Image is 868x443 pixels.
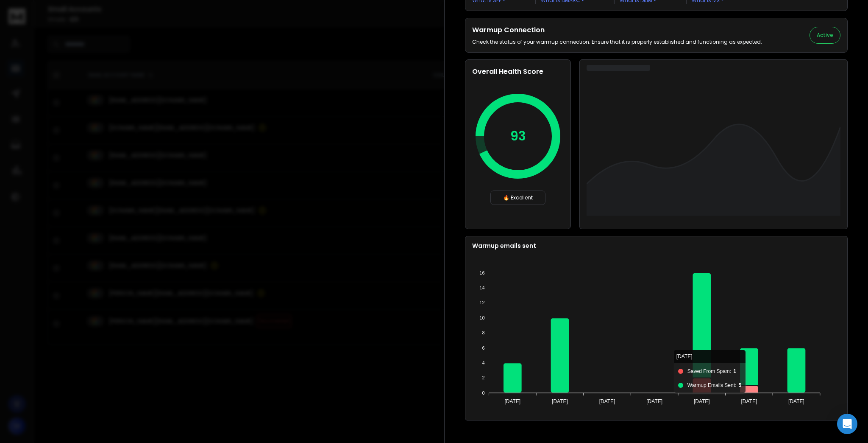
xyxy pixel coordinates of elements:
tspan: 10 [479,315,484,320]
div: 🔥 Excellent [490,191,545,205]
tspan: [DATE] [504,398,520,404]
p: Check the status of your warmup connection. Ensure that it is properly established and functionin... [472,39,762,45]
tspan: [DATE] [646,398,662,404]
tspan: [DATE] [788,398,804,404]
tspan: 0 [482,390,484,395]
tspan: 14 [479,285,484,290]
tspan: 8 [482,330,484,335]
p: 93 [510,129,526,144]
tspan: [DATE] [741,398,757,404]
tspan: 4 [482,360,484,365]
tspan: 6 [482,345,484,350]
tspan: 2 [482,375,484,380]
p: Warmup emails sent [472,241,840,250]
div: Open Intercom Messenger [837,414,857,434]
tspan: 16 [479,270,484,275]
tspan: [DATE] [599,398,615,404]
button: Active [810,27,840,44]
tspan: [DATE] [552,398,568,404]
h2: Overall Health Score [472,67,564,77]
tspan: [DATE] [694,398,710,404]
h2: Warmup Connection [472,25,762,35]
tspan: 12 [479,300,484,305]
